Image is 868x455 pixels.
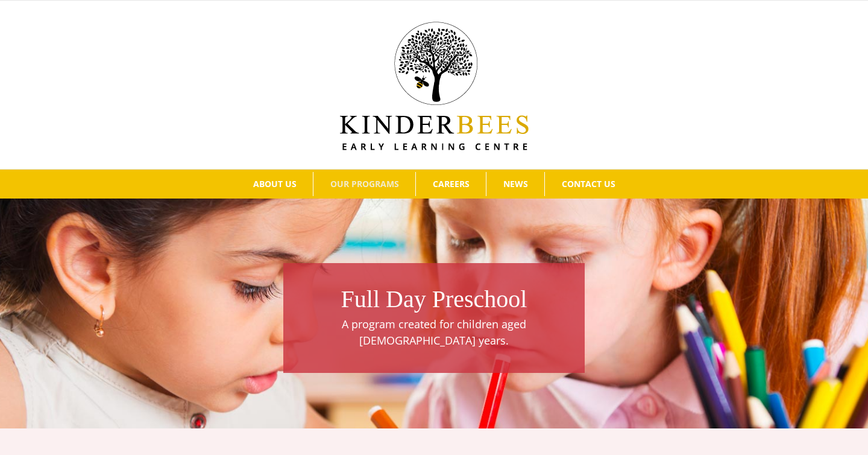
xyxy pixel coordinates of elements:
[289,282,579,316] h1: Full Day Preschool
[340,22,529,150] img: Kinder Bees Logo
[289,316,579,349] p: A program created for children aged [DEMOGRAPHIC_DATA] years.
[330,180,399,188] span: OUR PROGRAMS
[486,172,544,196] a: NEWS
[416,172,486,196] a: CAREERS
[545,172,632,196] a: CONTACT US
[18,170,850,199] nav: Main Menu
[236,172,313,196] a: ABOUT US
[433,180,470,188] span: CAREERS
[313,172,415,196] a: OUR PROGRAMS
[503,180,528,188] span: NEWS
[253,180,297,188] span: ABOUT US
[562,180,615,188] span: CONTACT US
